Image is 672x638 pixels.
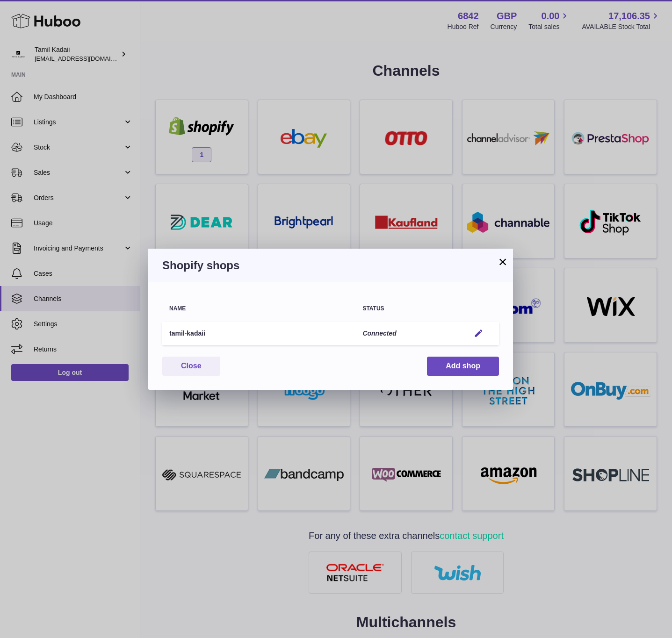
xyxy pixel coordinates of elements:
[362,306,456,312] div: Status
[169,306,348,312] div: Name
[355,322,463,345] td: Connected
[497,256,508,267] button: ×
[427,357,499,376] button: Add shop
[162,258,499,273] h3: Shopify shops
[162,357,220,376] button: Close
[162,322,355,345] td: tamil-kadaii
